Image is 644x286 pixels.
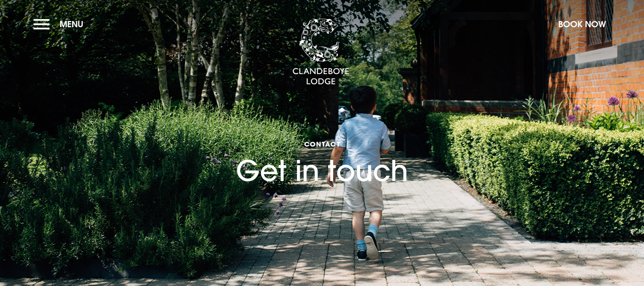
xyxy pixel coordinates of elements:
button: Menu [33,14,88,34]
button: Book Now [553,14,611,34]
span: Menu [60,19,83,30]
h1: Get in touch [236,104,408,188]
img: Clandeboye Lodge [292,19,349,85]
span: Contact [236,139,408,148]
